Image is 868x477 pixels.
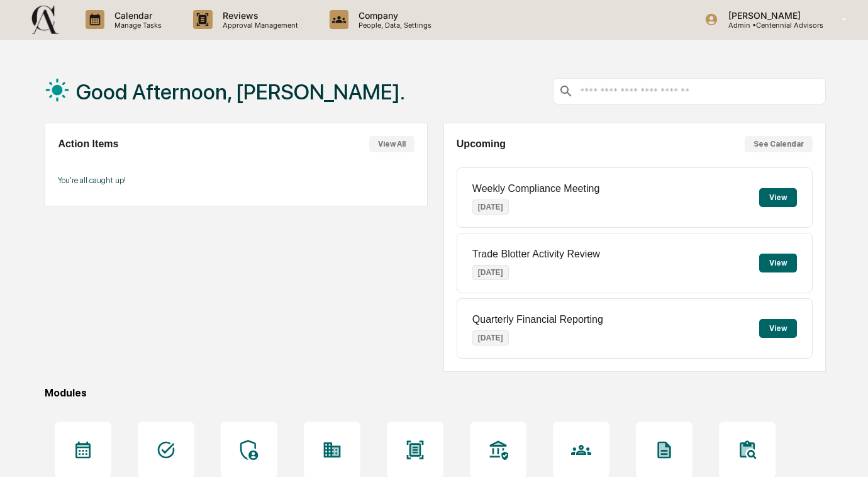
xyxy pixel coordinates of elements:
[348,10,438,21] p: Company
[759,188,797,207] button: View
[472,314,603,325] p: Quarterly Financial Reporting
[104,10,168,21] p: Calendar
[369,136,415,152] button: View All
[472,330,509,345] p: [DATE]
[76,79,405,104] h1: Good Afternoon, [PERSON_NAME].
[45,387,826,399] div: Modules
[472,199,509,215] p: [DATE]
[213,21,304,30] p: Approval Management
[58,138,118,150] h2: Action Items
[718,21,823,30] p: Admin • Centennial Advisors
[58,176,415,185] p: You're all caught up!
[759,254,797,272] button: View
[718,10,823,21] p: [PERSON_NAME]
[745,136,813,152] button: See Calendar
[472,183,599,194] p: Weekly Compliance Meeting
[30,4,60,35] img: logo
[348,21,438,30] p: People, Data, Settings
[104,21,168,30] p: Manage Tasks
[457,138,506,150] h2: Upcoming
[472,265,509,280] p: [DATE]
[759,319,797,338] button: View
[472,249,600,260] p: Trade Blotter Activity Review
[828,435,862,469] iframe: Open customer support
[213,10,304,21] p: Reviews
